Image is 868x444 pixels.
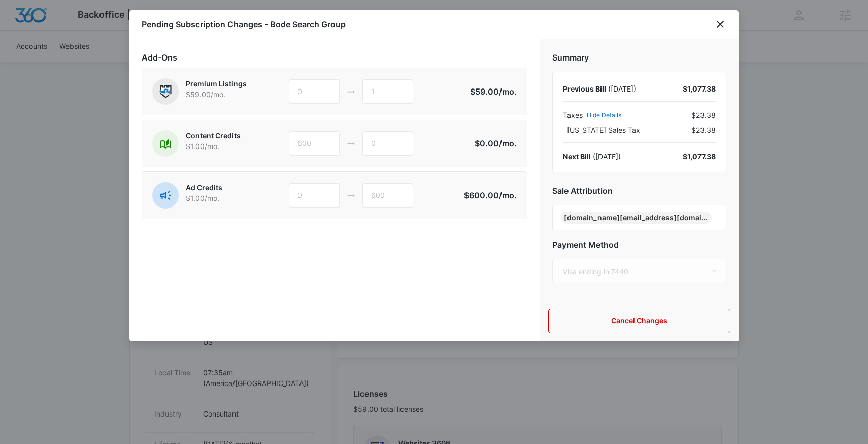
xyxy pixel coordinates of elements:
div: $1,077.38 [683,151,716,162]
h2: Add-Ons [142,51,527,64]
span: Next Bill [563,152,591,161]
h2: Payment Method [552,239,726,251]
span: Taxes [563,110,583,121]
p: $1.00 /mo. [186,141,241,152]
h2: Sale Attribution [552,185,726,197]
div: $1,077.38 [683,83,716,94]
p: $600.00 [464,189,517,201]
span: [US_STATE] Sales Tax [567,125,640,135]
p: $1.00 /mo. [186,193,222,203]
p: $0.00 [469,137,517,150]
div: ( [DATE] ) [563,83,636,94]
span: /mo. [499,138,517,149]
p: Premium Listings [186,78,247,89]
button: Cancel Changes [548,309,730,333]
p: $59.00 /mo. [186,89,247,100]
button: close [714,18,726,31]
h1: Pending Subscription Changes - Bode Search Group [142,18,346,31]
p: $59.00 [469,85,517,98]
p: Content Credits [186,130,241,141]
p: Ad Credits [186,182,222,193]
h2: Summary [552,51,726,64]
span: /mo. [499,86,517,97]
span: Previous Bill [563,84,606,93]
button: Hide Details [587,112,621,119]
div: ( [DATE] ) [563,151,621,162]
span: $23.38 [691,110,716,121]
span: $23.38 [691,125,716,135]
span: /mo. [499,190,517,200]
